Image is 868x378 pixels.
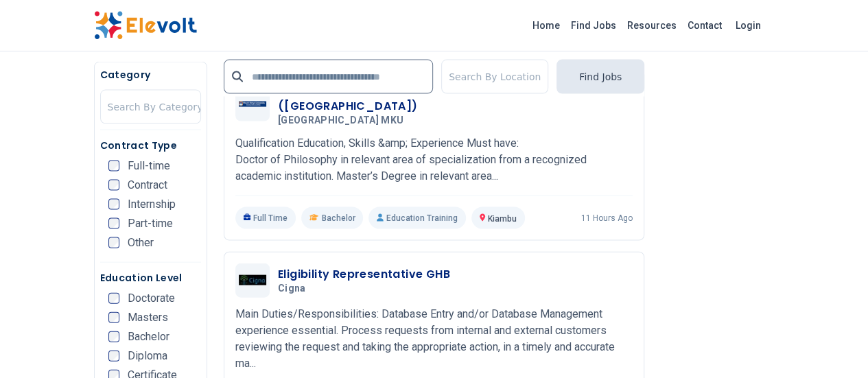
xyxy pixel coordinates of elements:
h5: Education Level [100,271,201,285]
p: Education Training [368,207,465,229]
input: Internship [108,199,119,210]
iframe: Chat Widget [799,312,868,378]
span: Diploma [128,351,167,362]
span: Masters [128,312,168,323]
input: Bachelor [108,331,119,342]
img: Cigna [239,275,266,285]
img: Mount Kenya University MKU [239,102,266,107]
span: Internship [128,199,176,210]
p: Qualification Education, Skills &amp; Experience Must have: Doctor of Philosophy in relevant area... [235,135,633,185]
span: Full-time [128,161,170,172]
h5: Category [100,68,201,82]
span: Doctorate [128,293,175,304]
span: [GEOGRAPHIC_DATA] MKU [278,115,403,127]
p: Full Time [235,207,296,229]
a: Resources [622,14,682,36]
input: Full-time [108,161,119,172]
input: Other [108,237,119,248]
a: Find Jobs [565,14,622,36]
p: Main Duties/Responsibilities: Database Entry and/or Database Management experience essential. Pro... [235,306,633,372]
span: Cigna [278,283,306,295]
a: Login [727,12,769,39]
span: Bachelor [321,213,355,224]
span: Other [128,237,154,248]
h3: Eligibility Representative GHB [278,266,450,283]
span: Bachelor [128,331,169,342]
a: Mount Kenya University MKULecturers School Of Education Three Positions ([GEOGRAPHIC_DATA])[GEOGR... [235,82,633,229]
button: Find Jobs [556,60,644,94]
a: Contact [682,14,727,36]
input: Doctorate [108,293,119,304]
h3: Lecturers School Of Education Three Positions ([GEOGRAPHIC_DATA]) [278,82,633,115]
input: Part-time [108,218,119,229]
span: Part-time [128,218,173,229]
input: Diploma [108,351,119,362]
input: Masters [108,312,119,323]
span: Kiambu [488,214,517,224]
span: Contract [128,180,167,191]
p: 11 hours ago [581,213,633,224]
h5: Contract Type [100,139,201,152]
img: Elevolt [94,11,197,40]
a: Home [527,14,565,36]
input: Contract [108,180,119,191]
